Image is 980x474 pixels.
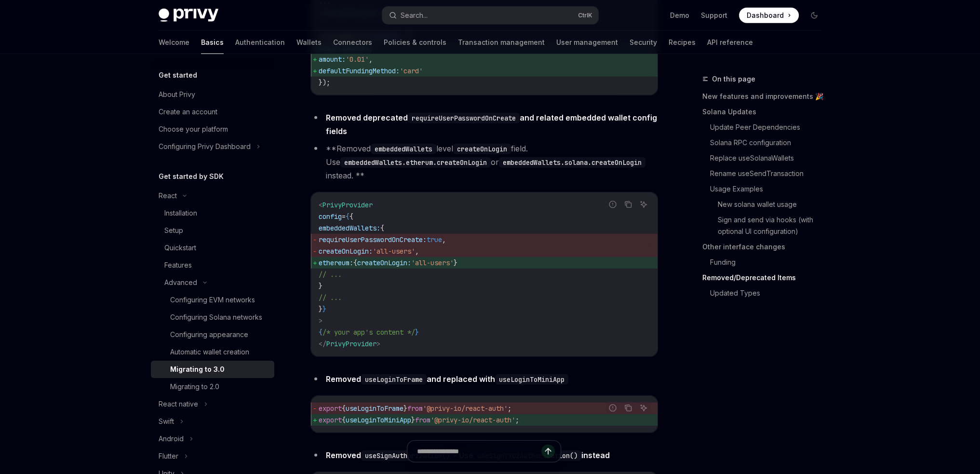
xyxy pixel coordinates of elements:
a: New solana wallet usage [718,197,830,212]
div: React [159,190,177,202]
a: Dashboard [739,8,799,23]
span: ethereum: [319,258,353,267]
a: Automatic wallet creation [151,343,274,361]
a: Basics [201,31,224,54]
a: Funding [710,255,830,270]
code: embeddedWallets.etherum.createOnLogin [340,157,491,168]
code: useLoginToMiniApp [495,374,568,385]
a: Installation [151,204,274,222]
span: } [319,282,322,290]
a: Sign and send via hooks (with optional UI configuration) [718,212,830,239]
span: > [319,316,322,325]
div: Configuring Solana networks [170,311,262,323]
div: React native [159,398,198,410]
a: Security [630,31,657,54]
span: { [380,224,384,232]
a: Solana Updates [702,104,830,120]
span: </ [319,339,326,348]
div: Flutter [159,450,178,462]
span: PrivyProvider [322,201,373,209]
span: , [369,55,373,64]
a: Welcome [159,31,189,54]
div: Setup [164,225,183,236]
button: Copy the contents from the code block [622,198,634,211]
a: Features [151,257,274,274]
strong: Removed deprecated and related embedded wallet config fields [326,113,657,136]
a: Create an account [151,103,274,121]
div: Quickstart [164,242,196,254]
span: /* your app's content */ [322,328,415,337]
span: true [427,235,442,244]
div: Installation [164,207,197,219]
img: dark logo [159,9,218,22]
div: Search... [401,10,428,21]
a: Removed/Deprecated Items [702,270,830,285]
a: Solana RPC configuration [710,135,830,150]
strong: Removed and replaced with [326,374,568,384]
div: Automatic wallet creation [170,346,249,358]
span: '@privy-io/react-auth' [430,416,515,424]
span: export [319,416,342,424]
div: Advanced [164,277,197,288]
code: useLoginToFrame [361,374,427,385]
a: Authentication [235,31,285,54]
a: New features and improvements 🎉 [702,89,830,104]
a: Other interface changes [702,239,830,255]
li: **Removed level field. Use or instead. ** [310,142,658,182]
code: requireUserPasswordOnCreate [408,113,520,123]
button: Toggle dark mode [806,8,822,23]
a: Demo [670,11,689,20]
a: Migrating to 3.0 [151,361,274,378]
span: amount: [319,55,346,64]
a: Usage Examples [710,181,830,197]
span: export [319,404,342,413]
span: 'card' [400,67,423,75]
h5: Get started [159,69,197,81]
code: createOnLogin [453,144,511,154]
div: Create an account [159,106,217,118]
span: useLoginToFrame [346,404,403,413]
button: Copy the contents from the code block [622,402,634,414]
span: { [319,328,322,337]
div: Features [164,259,192,271]
span: defaultFundingMethod: [319,67,400,75]
a: API reference [707,31,753,54]
span: '0.01' [346,55,369,64]
span: Ctrl K [578,12,592,19]
a: Connectors [333,31,372,54]
span: useLoginToMiniApp [346,416,411,424]
span: config [319,212,342,221]
span: PrivyProvider [326,339,376,348]
a: Policies & controls [384,31,446,54]
span: ; [508,404,511,413]
a: Configuring appearance [151,326,274,343]
h5: Get started by SDK [159,171,224,182]
a: Setup [151,222,274,239]
a: Quickstart [151,239,274,257]
a: Configuring EVM networks [151,291,274,309]
span: // ... [319,270,342,279]
span: } [454,258,457,267]
a: Update Peer Dependencies [710,120,830,135]
span: { [353,258,357,267]
button: Report incorrect code [606,198,619,211]
span: { [342,416,346,424]
button: Ask AI [637,402,650,414]
span: Dashboard [747,11,784,20]
span: On this page [712,73,755,85]
div: Configuring Privy Dashboard [159,141,251,152]
span: { [342,404,346,413]
div: Configuring appearance [170,329,248,340]
span: requireUserPasswordOnCreate: [319,235,427,244]
span: > [376,339,380,348]
span: , [415,247,419,256]
button: Report incorrect code [606,402,619,414]
span: < [319,201,322,209]
a: Updated Types [710,285,830,301]
a: Support [701,11,727,20]
a: Recipes [669,31,696,54]
div: Configuring EVM networks [170,294,255,306]
a: Choose your platform [151,121,274,138]
button: Search...CtrlK [382,7,598,24]
div: About Privy [159,89,195,100]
